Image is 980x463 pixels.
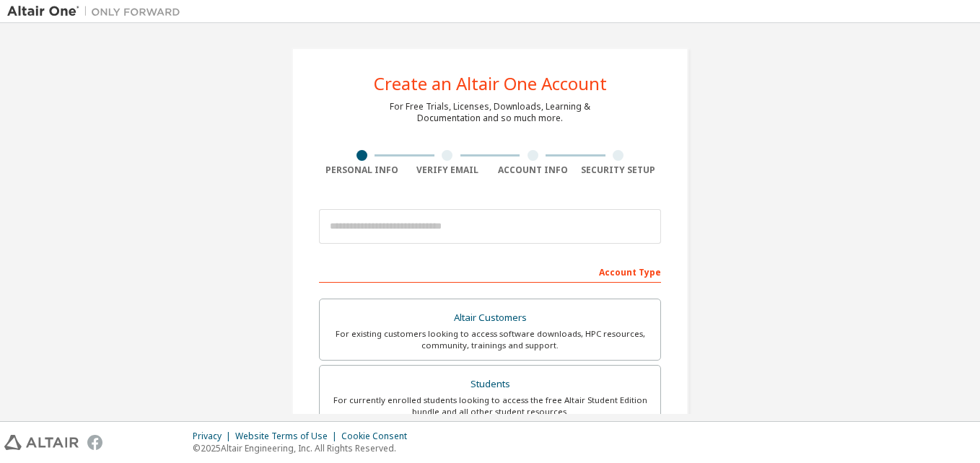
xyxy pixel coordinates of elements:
div: Security Setup [576,164,662,176]
p: © 2025 Altair Engineering, Inc. All Rights Reserved. [193,442,416,454]
div: Cookie Consent [341,431,416,442]
div: Personal Info [319,164,405,176]
div: For existing customers looking to access software downloads, HPC resources, community, trainings ... [328,328,652,351]
img: facebook.svg [87,435,102,450]
div: Account Info [490,164,576,176]
div: Account Type [319,260,661,283]
div: Privacy [193,431,235,442]
div: For currently enrolled students looking to access the free Altair Student Edition bundle and all ... [328,394,652,418]
img: Altair One [7,4,188,19]
div: Altair Customers [328,308,652,328]
div: For Free Trials, Licenses, Downloads, Learning & Documentation and so much more. [390,101,590,124]
img: altair_logo.svg [4,435,79,450]
div: Website Terms of Use [235,431,341,442]
div: Students [328,374,652,394]
div: Create an Altair One Account [374,75,607,92]
div: Verify Email [405,164,491,176]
